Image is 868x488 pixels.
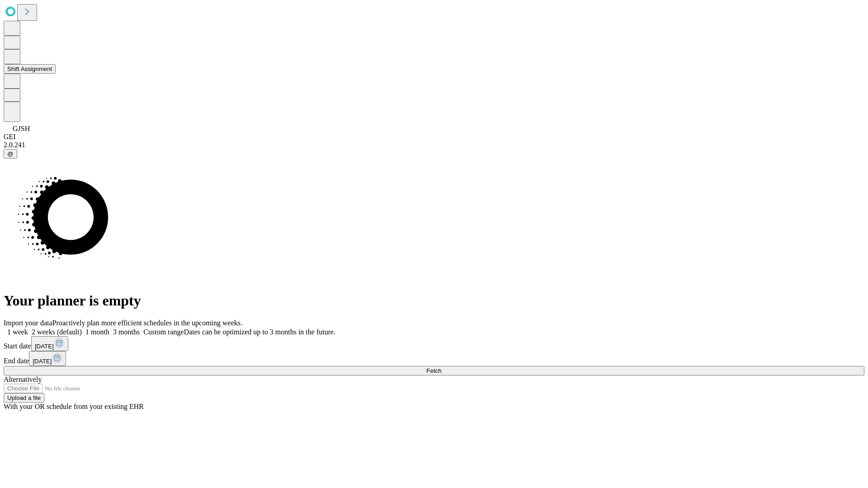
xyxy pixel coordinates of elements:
[4,133,864,141] div: GEI
[7,150,14,157] span: @
[29,351,66,366] button: [DATE]
[113,328,140,336] span: 3 months
[426,367,441,374] span: Fetch
[143,328,184,336] span: Custom range
[4,64,56,74] button: Shift Assignment
[32,328,82,336] span: 2 weeks (default)
[4,366,864,375] button: Fetch
[4,141,864,149] div: 2.0.241
[4,351,864,366] div: End date
[4,393,44,403] button: Upload a file
[4,336,864,351] div: Start date
[85,328,109,336] span: 1 month
[52,319,242,327] span: Proactively plan more efficient schedules in the upcoming weeks.
[184,328,335,336] span: Dates can be optimized up to 3 months in the future.
[4,403,144,410] span: With your OR schedule from your existing EHR
[31,336,68,351] button: [DATE]
[4,149,17,159] button: @
[7,328,28,336] span: 1 week
[13,125,30,132] span: GJSH
[4,292,864,309] h1: Your planner is empty
[33,358,52,365] span: [DATE]
[4,375,42,383] span: Alternatively
[4,319,52,327] span: Import your data
[35,343,54,350] span: [DATE]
